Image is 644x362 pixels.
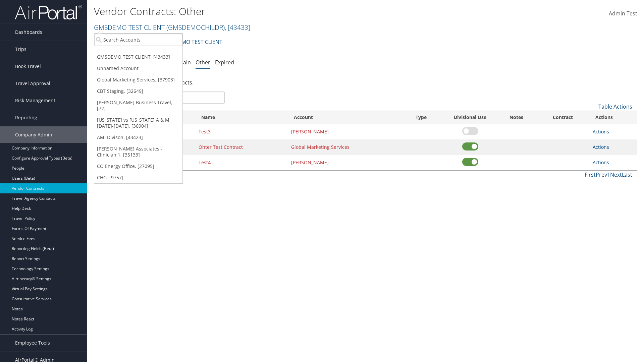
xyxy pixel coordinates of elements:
td: Ohter Test Contract [195,139,288,155]
a: Expired [215,59,234,66]
a: [PERSON_NAME] Associates - Clinician 1, [35133] [94,143,182,161]
a: Prev [596,171,607,178]
img: airportal-logo.png [15,4,82,20]
a: 1 [607,171,610,178]
a: Global Marketing Services, [37903] [94,74,182,85]
a: Other [196,59,210,66]
span: Employee Tools [15,335,50,351]
th: Contract: activate to sort column ascending [536,111,589,124]
input: Search Accounts [94,34,182,46]
a: CO Energy Office, [27095] [94,161,182,172]
td: [PERSON_NAME] [288,155,410,170]
a: Admin Test [609,3,637,24]
td: Test3 [195,124,288,139]
h1: Vendor Contracts: Other [94,4,456,18]
a: GMSDEMO TEST CLIENT, [43433] [94,51,182,63]
a: Actions [593,144,609,150]
th: Type: activate to sort column ascending [410,111,444,124]
a: Actions [593,159,609,166]
a: [US_STATE] vs [US_STATE] A & M [DATE]-[DATE], [36904] [94,114,182,132]
span: Risk Management [15,92,55,109]
th: Notes: activate to sort column ascending [496,111,536,124]
span: Company Admin [15,126,52,143]
span: Admin Test [609,10,637,17]
td: Global Marketing Services [288,139,410,155]
span: , [ 43433 ] [225,23,250,32]
span: Dashboards [15,24,42,41]
a: Last [622,171,632,178]
th: Account: activate to sort column ascending [288,111,410,124]
a: Table Actions [598,103,632,110]
th: Actions [589,111,637,124]
span: Travel Approval [15,75,50,92]
a: AMI Divison, [43423] [94,132,182,143]
a: GMSDEMO TEST CLIENT [94,23,250,32]
a: Actions [593,128,609,135]
a: Next [610,171,622,178]
a: First [585,171,596,178]
a: CBT Staging, [32649] [94,85,182,97]
span: Reporting [15,109,37,126]
th: Name: activate to sort column ascending [195,111,288,124]
span: Book Travel [15,58,41,75]
span: Trips [15,41,26,58]
span: ( GMSDEMOCHILDR ) [166,23,225,32]
th: Divisional Use: activate to sort column ascending [444,111,496,124]
td: [PERSON_NAME] [288,124,410,139]
a: CHG, [9757] [94,172,182,183]
a: GMSDEMO TEST CLIENT [163,35,222,49]
a: Unnamed Account [94,63,182,74]
td: Test4 [195,155,288,170]
div: There are contracts. [94,73,637,92]
a: [PERSON_NAME] Business Travel, [72] [94,97,182,114]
